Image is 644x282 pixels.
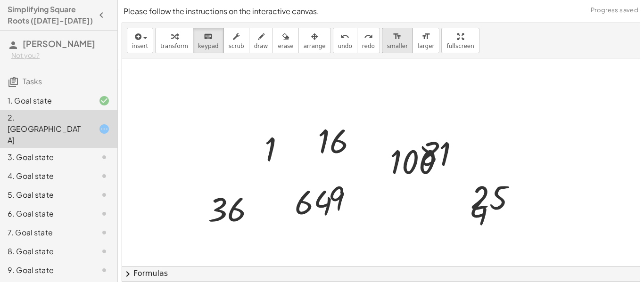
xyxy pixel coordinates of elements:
span: redo [362,43,375,49]
div: 2. [GEOGRAPHIC_DATA] [8,112,83,146]
i: Task not started. [99,189,110,201]
i: Task not started. [99,152,110,163]
div: Make all math expressions on the page larger [362,57,456,76]
div: 5. Goal state [8,189,83,201]
div: Not you? [11,51,110,60]
span: insert [132,43,148,49]
i: undo [340,31,349,42]
button: arrange [298,28,331,53]
span: smaller [387,43,408,49]
span: draw [254,43,268,49]
div: 9. Goal state [8,265,83,276]
i: Task not started. [99,208,110,219]
button: fullscreen [441,28,479,53]
button: erase [272,28,298,53]
span: keypad [198,43,219,49]
button: keyboardkeypad [193,28,224,53]
i: keyboard [204,31,213,42]
span: scrub [229,43,244,49]
span: fullscreen [446,43,474,49]
span: erase [278,43,293,49]
button: undoundo [333,28,357,53]
span: [PERSON_NAME] [23,38,95,49]
i: Task not started. [99,265,110,276]
span: transform [160,43,188,49]
span: Progress saved [591,6,638,15]
i: Task started. [99,123,110,135]
button: format_sizelarger [413,28,439,53]
h4: Simplifying Square Roots ([DATE]-[DATE]) [8,4,93,26]
div: 8. Goal state [8,246,83,257]
span: undo [338,43,352,49]
button: insert [127,28,153,53]
i: redo [364,31,373,42]
div: 7. Goal state [8,227,83,238]
button: transform [155,28,193,53]
div: 6. Goal state [8,208,83,219]
i: Task not started. [99,227,110,238]
div: 4. Goal state [8,170,83,182]
button: chevron_rightFormulas [122,266,640,281]
span: Tasks [23,76,42,86]
button: redoredo [357,28,380,53]
i: format_size [421,31,430,42]
p: Please follow the instructions on the interactive canvas. [124,6,638,17]
i: format_size [393,31,402,42]
span: arrange [304,43,326,49]
div: 3. Goal state [8,152,83,163]
button: scrub [223,28,249,53]
span: chevron_right [122,268,133,280]
button: format_sizesmaller [382,28,413,53]
i: Task not started. [99,170,110,182]
span: larger [418,43,434,49]
i: Task finished and correct. [99,95,110,106]
button: draw [249,28,273,53]
div: 1. Goal state [8,95,83,106]
i: Task not started. [99,246,110,257]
